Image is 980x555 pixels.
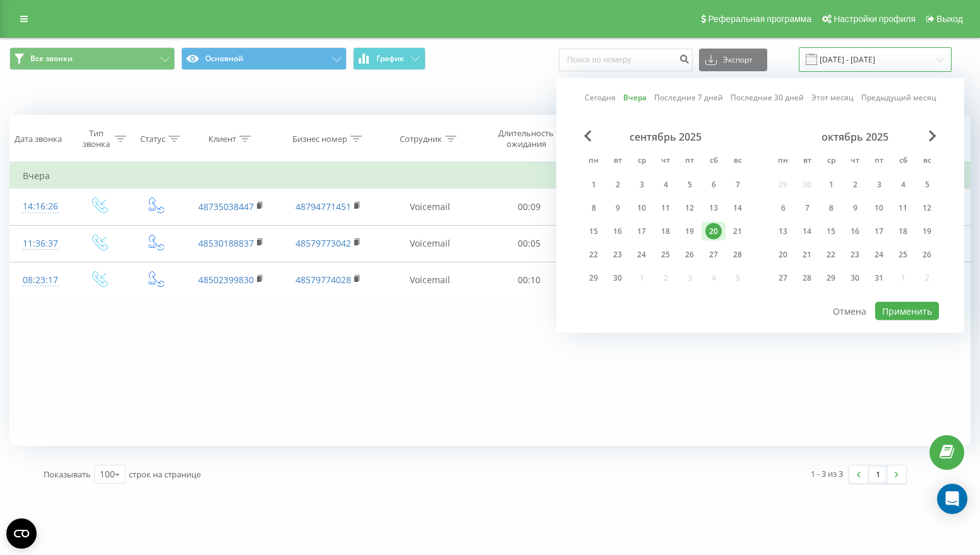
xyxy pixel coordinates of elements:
a: Сегодня [585,91,616,103]
div: чт 11 сент. 2025 г. [654,199,678,218]
div: пн 27 окт. 2025 г. [771,269,795,288]
div: 2 [609,177,626,193]
div: сб 6 сент. 2025 г. [702,175,726,194]
div: вт 14 окт. 2025 г. [795,222,819,241]
div: 11 [657,200,674,216]
div: 8 [823,200,839,216]
div: вт 30 сент. 2025 г. [606,269,630,288]
div: 10 [633,200,650,216]
span: Настройки профиля [834,14,916,24]
div: пн 15 сент. 2025 г. [582,222,606,241]
div: вс 28 сент. 2025 г. [726,245,750,264]
button: График [353,47,426,70]
div: 18 [657,223,674,240]
abbr: пятница [680,152,699,171]
button: Отмена [826,302,873,320]
abbr: пятница [869,152,888,171]
td: Вчера [10,163,971,189]
div: пн 20 окт. 2025 г. [771,245,795,264]
div: 4 [895,177,911,193]
div: Статус [140,134,165,144]
td: 00:10 [482,262,576,298]
div: чт 18 сент. 2025 г. [654,222,678,241]
div: 24 [633,247,650,263]
a: 48735038447 [198,201,254,213]
abbr: среда [822,152,840,171]
td: Voicemail [378,262,482,298]
div: 11:36:37 [23,231,57,256]
abbr: среда [632,152,651,171]
div: вс 7 сент. 2025 г. [726,175,750,194]
a: Последние 7 дней [654,91,723,103]
div: 19 [681,223,698,240]
div: вт 7 окт. 2025 г. [795,199,819,218]
div: ср 24 сент. 2025 г. [630,245,654,264]
div: 13 [775,223,791,240]
div: 7 [799,200,815,216]
div: 1 [823,177,839,193]
a: Вчера [623,91,647,103]
a: 48579773042 [296,237,351,249]
abbr: понедельник [774,152,792,171]
input: Поиск по номеру [559,49,693,71]
div: 18 [895,223,911,240]
div: Тип звонка [81,128,112,149]
div: вс 12 окт. 2025 г. [915,199,939,218]
div: ср 3 сент. 2025 г. [630,175,654,194]
button: Все звонки [9,47,175,70]
div: сб 27 сент. 2025 г. [702,245,726,264]
a: Предыдущий месяц [861,91,936,103]
div: 1 [585,177,602,193]
div: вс 14 сент. 2025 г. [726,199,750,218]
div: пт 17 окт. 2025 г. [867,222,891,241]
div: вс 19 окт. 2025 г. [915,222,939,241]
div: сб 18 окт. 2025 г. [891,222,915,241]
div: пн 6 окт. 2025 г. [771,199,795,218]
div: чт 25 сент. 2025 г. [654,245,678,264]
a: 48530188837 [198,237,254,249]
div: ср 29 окт. 2025 г. [819,269,843,288]
span: Next Month [929,131,936,142]
span: Выход [936,14,963,24]
div: ср 8 окт. 2025 г. [819,199,843,218]
div: 21 [799,247,815,263]
div: пт 10 окт. 2025 г. [867,199,891,218]
div: пн 13 окт. 2025 г. [771,222,795,241]
div: 7 [729,177,746,193]
div: 23 [609,247,626,263]
abbr: суббота [893,152,912,171]
div: сб 4 окт. 2025 г. [891,175,915,194]
span: Показывать [44,469,91,480]
div: сб 25 окт. 2025 г. [891,245,915,264]
div: вт 21 окт. 2025 г. [795,245,819,264]
a: Последние 30 дней [731,91,804,103]
div: 27 [705,247,722,263]
button: Open CMP widget [6,518,37,549]
div: 31 [871,270,887,286]
abbr: вторник [798,152,816,171]
div: 22 [823,247,839,263]
div: Сотрудник [400,134,442,144]
div: 3 [633,177,650,193]
a: Этот месяц [811,91,854,103]
abbr: воскресенье [917,152,936,171]
div: пт 26 сент. 2025 г. [678,245,702,264]
div: сб 20 сент. 2025 г. [702,222,726,241]
div: ср 17 сент. 2025 г. [630,222,654,241]
button: Основной [181,47,347,70]
div: Open Intercom Messenger [937,484,967,514]
div: ср 1 окт. 2025 г. [819,175,843,194]
button: Экспорт [699,49,767,71]
td: Voicemail [378,189,482,225]
div: вт 2 сент. 2025 г. [606,175,630,194]
div: 12 [681,200,698,216]
div: вт 28 окт. 2025 г. [795,269,819,288]
span: Previous Month [584,131,592,142]
div: Дата звонка [15,134,62,144]
span: Все звонки [30,54,73,64]
abbr: суббота [704,152,723,171]
div: 27 [775,270,791,286]
span: Реферальная программа [708,14,811,24]
div: 14 [729,200,746,216]
div: 30 [609,270,626,286]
